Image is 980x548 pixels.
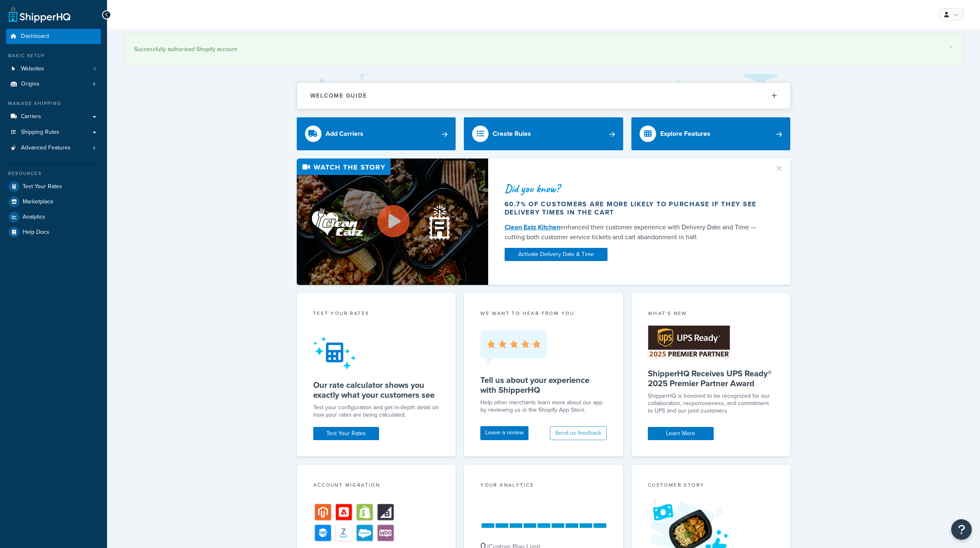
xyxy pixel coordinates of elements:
p: ShipperHQ is honored to be recognized for our collaboration, responsiveness, and commitment to UP... [648,392,774,415]
div: Explore Features [660,128,710,140]
span: Dashboard [21,33,49,40]
li: Websites [6,61,101,77]
div: Your Analytics [480,481,607,491]
span: Origins [21,81,40,88]
a: Test Your Rates [313,427,379,440]
li: Origins [6,77,101,92]
h5: ShipperHQ Receives UPS Ready® 2025 Premier Partner Award [648,368,774,388]
a: Explore Features [631,117,791,150]
span: 4 [93,81,95,88]
span: Advanced Features [21,145,71,152]
div: 60.7% of customers are more likely to purchase if they see delivery times in the cart [505,200,765,217]
a: Advanced Features4 [6,140,101,156]
div: Test your rates [313,310,440,319]
div: Customer Story [648,481,774,491]
div: Basic Setup [6,52,101,59]
a: Learn More [648,427,714,440]
span: 1 [94,65,95,72]
a: Dashboard [6,29,101,44]
li: Advanced Features [6,140,101,156]
div: Test your configuration and get in-depth detail on how your rates are being calculated. [313,404,440,419]
a: Carriers [6,109,101,124]
span: Test Your Rates [23,183,62,190]
a: Websites1 [6,61,101,77]
div: Manage Shipping [6,100,101,107]
div: Account Migration [313,481,440,491]
h5: Tell us about your experience with ShipperHQ [480,375,607,395]
div: Resources [6,170,101,177]
span: Carriers [21,113,41,120]
div: What's New [648,310,774,319]
a: × [950,44,953,50]
a: Test Your Rates [6,179,101,194]
div: Successfully authorized Shopify account [134,44,953,55]
a: Origins4 [6,77,101,92]
a: Clean Eatz Kitchen [505,222,560,232]
a: Marketplace [6,194,101,209]
a: Analytics [6,210,101,224]
span: Analytics [23,214,45,221]
a: Create Rules [464,117,623,150]
a: Activate Delivery Date & Time [505,248,608,261]
div: Create Rules [493,128,531,140]
a: Add Carriers [297,117,456,150]
div: enhanced their customer experience with Delivery Date and Time — cutting both customer service ti... [505,222,765,242]
button: Welcome Guide [297,83,790,109]
a: Leave a review [480,426,528,440]
img: Video thumbnail [297,159,488,285]
p: Help other merchants learn more about our app by reviewing us in the Shopify App Store. [480,399,607,414]
h5: Our rate calculator shows you exactly what your customers see [313,380,440,400]
a: Help Docs [6,225,101,240]
span: Help Docs [23,229,49,236]
h2: Welcome Guide [310,93,367,99]
span: Websites [21,65,44,72]
p: we want to hear from you [480,310,607,317]
div: Did you know? [505,183,765,194]
div: Add Carriers [326,128,363,140]
button: Open Resource Center [951,519,972,540]
span: Marketplace [23,198,54,205]
span: 4 [93,145,95,152]
a: Shipping Rules [6,125,101,140]
button: Send us feedback [550,426,607,440]
span: Shipping Rules [21,129,59,136]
